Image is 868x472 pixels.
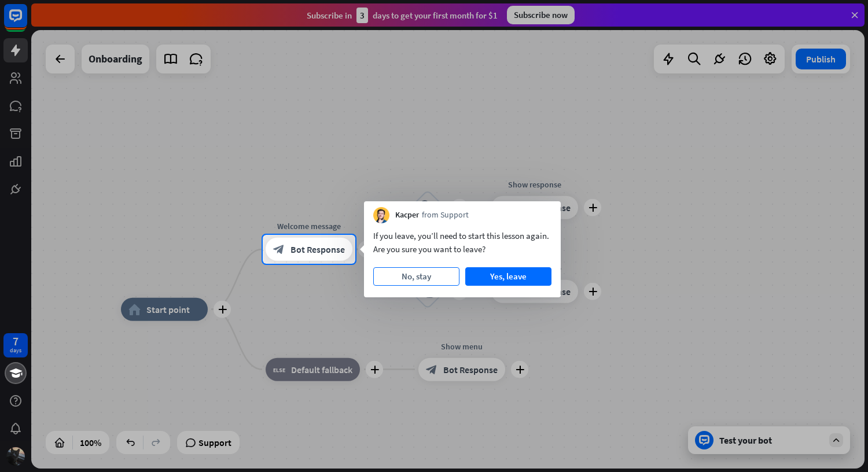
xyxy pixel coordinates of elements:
div: If you leave, you’ll need to start this lesson again. Are you sure you want to leave? [373,229,551,256]
span: from Support [422,209,469,221]
i: block_bot_response [273,244,285,255]
span: Bot Response [290,244,345,255]
button: Open LiveChat chat widget [9,5,44,39]
span: Kacper [395,209,419,221]
button: No, stay [373,267,459,286]
button: Yes, leave [465,267,551,286]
